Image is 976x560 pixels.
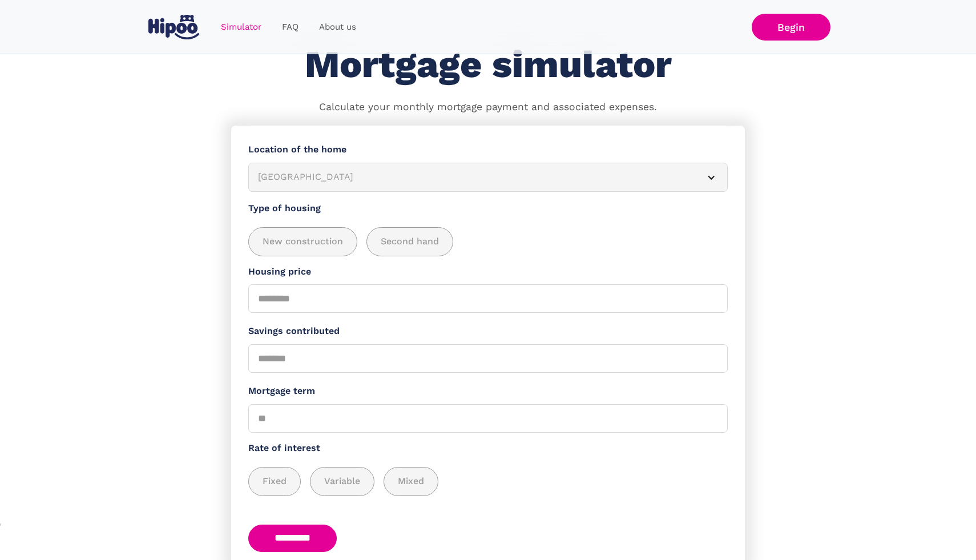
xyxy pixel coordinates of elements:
a: Begin [752,14,830,41]
font: Mixed [398,476,424,486]
font: [GEOGRAPHIC_DATA] [258,171,353,182]
font: Mortgage term [248,385,315,396]
font: Housing price [248,266,311,277]
font: Calculate your monthly mortgage payment and associated expenses. [319,101,657,112]
article: [GEOGRAPHIC_DATA] [248,163,728,192]
a: About us [309,16,366,38]
font: New construction [263,236,343,247]
a: home [146,10,201,44]
div: add_description_here [248,467,728,496]
font: Variable [324,476,360,486]
a: FAQ [272,16,309,38]
font: Type of housing [248,203,321,213]
font: Second hand [381,236,439,247]
font: Location of the home [248,144,346,155]
a: Simulator [211,16,272,38]
font: Begin [777,21,805,33]
font: About us [319,22,356,32]
font: Savings contributed [248,325,340,336]
div: add_description_here [248,227,728,256]
font: Mortgage simulator [305,42,672,86]
font: Simulator [221,22,261,32]
font: Fixed [263,476,287,486]
font: Rate of interest [248,442,320,453]
font: FAQ [282,22,299,32]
